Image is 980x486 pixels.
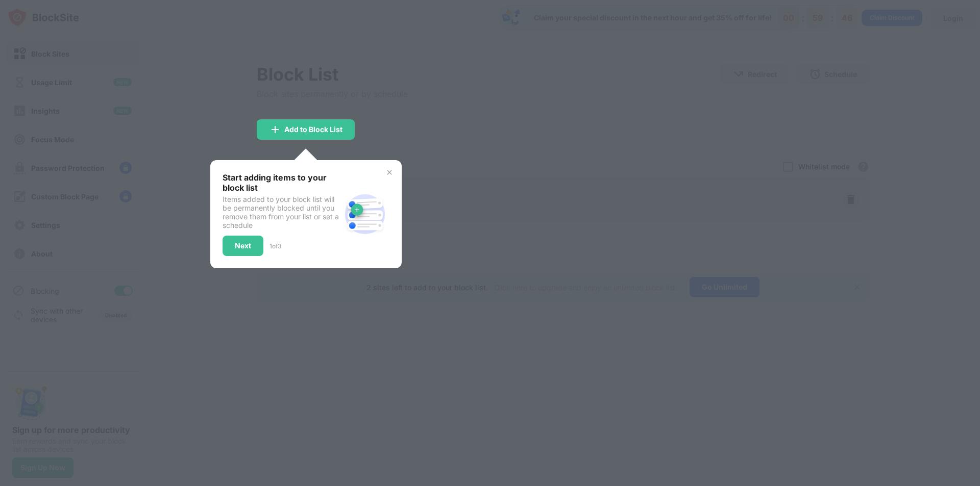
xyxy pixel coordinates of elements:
div: Items added to your block list will be permanently blocked until you remove them from your list o... [223,195,340,229]
div: Start adding items to your block list [223,172,340,193]
img: block-site.svg [340,190,389,239]
img: x-button.svg [385,168,394,176]
div: Add to Block List [284,125,342,134]
div: 1 of 3 [269,242,281,250]
div: Next [235,242,251,250]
